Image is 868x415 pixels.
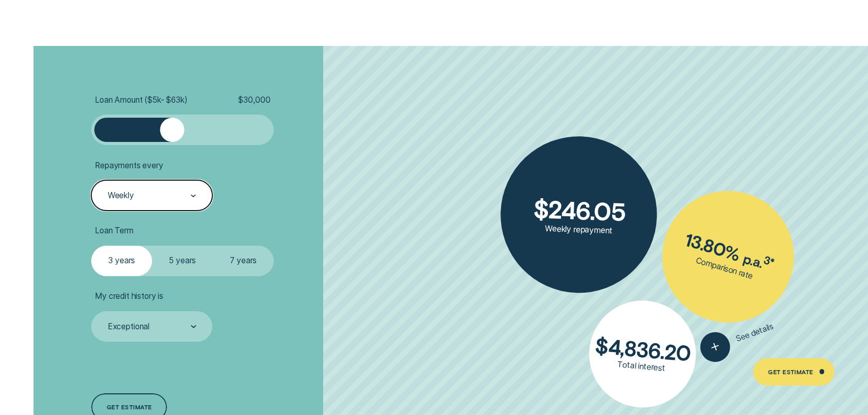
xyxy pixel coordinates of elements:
label: 3 years [91,246,152,276]
span: $ 30,000 [238,95,270,105]
span: See details [734,321,774,344]
span: Loan Term [95,226,133,236]
a: Get Estimate [753,358,834,386]
div: Exceptional [108,322,149,332]
label: 7 years [213,246,274,276]
span: Repayments every [95,161,163,171]
span: Loan Amount ( $5k - $63k ) [95,95,187,105]
span: My credit history is [95,291,163,301]
div: Weekly [108,191,134,201]
button: See details [696,312,778,366]
label: 5 years [152,246,213,276]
